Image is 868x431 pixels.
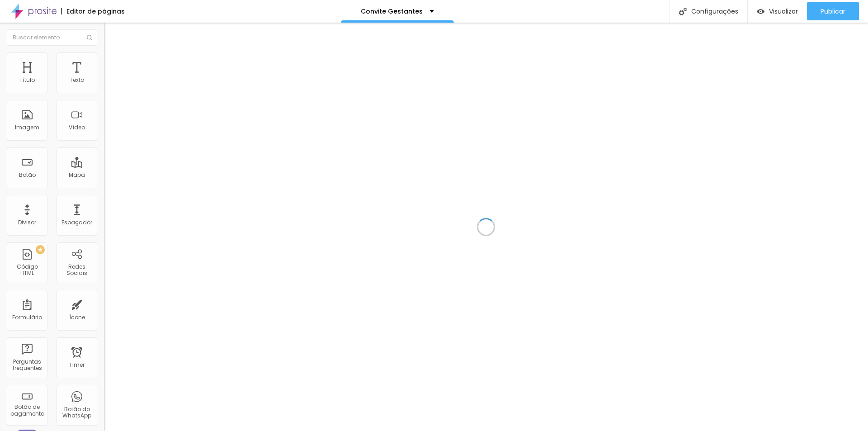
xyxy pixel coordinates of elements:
input: Buscar elemento [7,29,97,46]
div: Botão [19,172,36,178]
div: Imagem [15,124,39,131]
img: view-1.svg [757,8,764,15]
span: Visualizar [769,8,798,15]
div: Timer [69,362,85,368]
div: Texto [70,77,84,83]
div: Mapa [69,172,85,178]
div: Redes Sociais [59,264,94,277]
div: Perguntas frequentes [9,359,45,372]
div: Formulário [12,314,42,321]
div: Botão do WhatsApp [59,406,94,419]
div: Código HTML [9,264,45,277]
div: Ícone [69,314,85,321]
div: Botão de pagamento [9,404,45,417]
button: Visualizar [748,2,807,20]
div: Título [19,77,35,83]
img: Icone [679,8,687,15]
div: Vídeo [69,124,85,131]
p: Convite Gestantes [361,8,423,14]
button: Publicar [807,2,859,20]
img: Icone [87,35,92,40]
div: Divisor [18,219,36,226]
span: Publicar [821,8,845,15]
div: Espaçador [61,219,92,226]
div: Editor de páginas [61,8,125,14]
